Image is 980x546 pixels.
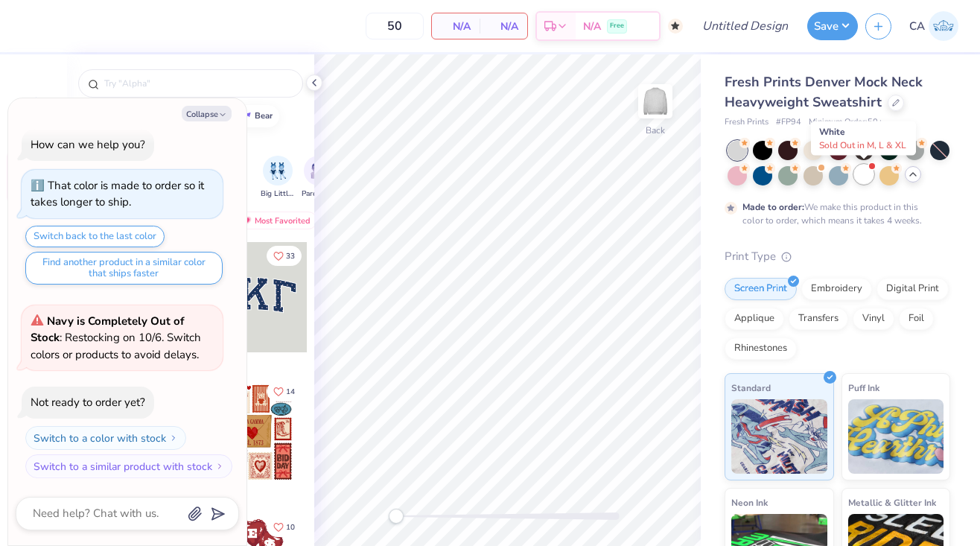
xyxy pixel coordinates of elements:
div: Transfers [789,308,848,330]
img: Switch to a color with stock [169,434,178,442]
div: filter for Big Little Reveal [261,156,295,200]
a: CA [903,11,965,41]
button: Save [807,12,858,40]
img: Back [640,86,670,116]
div: Embroidery [801,278,872,300]
span: N/A [489,19,518,34]
span: 10 [286,524,295,531]
div: Foil [899,308,934,330]
button: filter button [261,156,295,200]
div: Accessibility label [389,509,404,524]
span: : Restocking on 10/6. Switch colors or products to avoid delays. [31,314,201,362]
img: Standard [731,399,827,474]
button: filter button [302,156,336,200]
button: bear [232,105,279,127]
div: Back [646,124,665,137]
button: Like [267,381,302,401]
div: Most Favorited [233,212,317,229]
span: CA [909,18,925,35]
button: Switch back to the last color [25,226,165,247]
span: Neon Ink [731,495,768,510]
button: Find another product in a similar color that ships faster [25,252,223,285]
button: Like [267,246,302,266]
strong: Made to order: [742,201,804,213]
span: Sold Out in M, L & XL [819,139,906,151]
span: N/A [583,19,601,34]
div: Applique [725,308,784,330]
img: Big Little Reveal Image [270,162,286,180]
div: We make this product in this color to order, which means it takes 4 weeks. [742,200,926,227]
button: Switch to a similar product with stock [25,454,232,478]
div: Screen Print [725,278,797,300]
strong: Navy is Completely Out of Stock [31,314,184,346]
div: That color is made to order so it takes longer to ship. [31,178,204,210]
span: Free [610,21,624,31]
input: – – [366,13,424,39]
button: Switch to a color with stock [25,426,186,450]
button: Collapse [182,106,232,121]
img: Parent's Weekend Image [311,162,328,180]
img: Caitlyn Antman [929,11,958,41]
img: Switch to a similar product with stock [215,462,224,471]
div: White [811,121,916,156]
input: Try "Alpha" [103,76,293,91]
span: Fresh Prints [725,116,769,129]
span: Fresh Prints Denver Mock Neck Heavyweight Sweatshirt [725,73,923,111]
span: Standard [731,380,771,396]
div: Print Type [725,248,950,265]
input: Untitled Design [690,11,800,41]
span: Puff Ink [848,380,879,396]
span: Big Little Reveal [261,188,295,200]
div: bear [255,112,273,120]
span: Parent's Weekend [302,188,336,200]
div: How can we help you? [31,137,145,152]
span: Metallic & Glitter Ink [848,495,936,510]
div: filter for Parent's Weekend [302,156,336,200]
span: # FP94 [776,116,801,129]
span: 33 [286,253,295,260]
button: Like [267,517,302,537]
img: Puff Ink [848,399,944,474]
div: Vinyl [853,308,894,330]
span: N/A [441,19,471,34]
div: Not ready to order yet? [31,395,145,410]
div: Digital Print [876,278,949,300]
span: 14 [286,388,295,396]
div: Rhinestones [725,337,797,360]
